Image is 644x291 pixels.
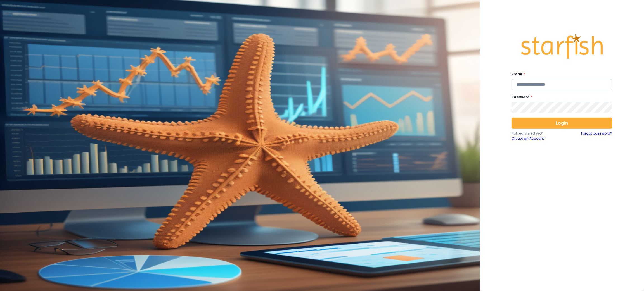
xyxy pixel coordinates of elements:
[512,118,612,129] button: Login
[512,72,609,77] label: Email
[512,95,609,100] label: Password
[520,29,604,64] img: Logo.42cb71d561138c82c4ab.png
[581,131,612,141] a: Forgot password?
[512,131,562,136] p: Not registered yet?
[512,136,562,141] a: Create an Account!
